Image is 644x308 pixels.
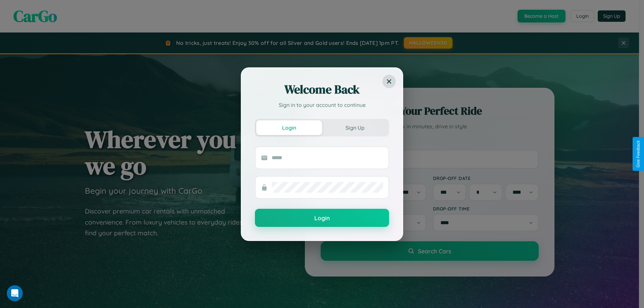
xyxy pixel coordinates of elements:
[636,140,641,168] div: Give Feedback
[255,101,389,109] p: Sign in to your account to continue
[322,120,388,135] button: Sign Up
[256,120,322,135] button: Login
[255,209,389,227] button: Login
[7,285,23,301] iframe: Intercom live chat
[255,81,389,98] h2: Welcome Back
